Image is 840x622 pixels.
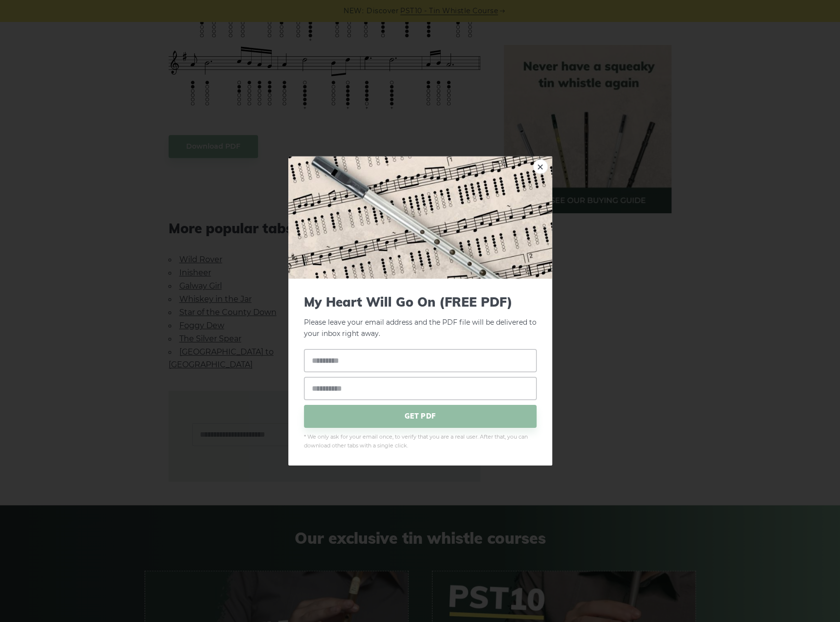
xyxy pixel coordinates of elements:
span: GET PDF [304,404,537,427]
span: * We only ask for your email once, to verify that you are a real user. After that, you can downlo... [304,432,537,450]
p: Please leave your email address and the PDF file will be delivered to your inbox right away. [304,294,537,339]
img: Tin Whistle Tab Preview [288,156,552,279]
span: My Heart Will Go On (FREE PDF) [304,294,537,310]
a: × [533,159,548,174]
